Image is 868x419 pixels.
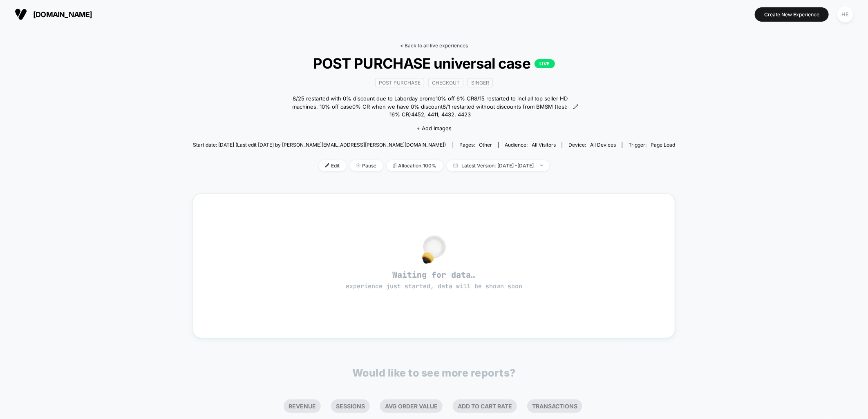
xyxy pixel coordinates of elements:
span: Allocation: 100% [387,160,443,171]
li: Add To Cart Rate [453,399,517,413]
span: checkout [428,78,463,87]
div: Audience: [505,142,556,148]
li: Sessions [331,399,370,413]
img: Visually logo [15,8,27,20]
span: 8/25 restarted with 0% discount due to Laborday promo10% off 6% CR8/15 restarted to incl all top ... [289,95,571,119]
span: other [479,142,492,148]
img: edit [325,163,329,167]
span: All Visitors [532,142,556,148]
img: no_data [422,235,446,264]
span: all devices [590,142,616,148]
li: Transactions [527,399,582,413]
div: Trigger: [629,142,675,148]
img: calendar [453,163,458,167]
span: Device: [562,142,622,148]
div: Pages: [459,142,492,148]
span: Post Purchase [375,78,424,87]
p: Would like to see more reports? [352,367,516,379]
li: Avg Order Value [380,399,443,413]
img: rebalance [393,163,396,168]
a: < Back to all live experiences [400,42,468,49]
p: LIVE [535,59,555,68]
span: experience just started, data will be shown soon [346,282,522,290]
span: Page Load [651,142,675,148]
button: Create New Experience [755,7,829,22]
span: + Add Images [416,125,452,131]
span: Latest Version: [DATE] - [DATE] [447,160,549,171]
li: Revenue [284,399,321,413]
span: [DOMAIN_NAME] [33,10,92,19]
button: HE [835,6,856,23]
img: end [356,163,360,167]
button: [DOMAIN_NAME] [12,8,95,21]
span: Edit [319,160,346,171]
img: end [540,165,543,166]
span: Start date: [DATE] (Last edit [DATE] by [PERSON_NAME][EMAIL_ADDRESS][PERSON_NAME][DOMAIN_NAME]) [193,142,446,148]
span: Waiting for data… [208,270,661,291]
span: POST PURCHASE universal case [217,55,651,72]
span: Singer [468,78,493,87]
span: Pause [350,160,383,171]
div: HE [837,7,853,22]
